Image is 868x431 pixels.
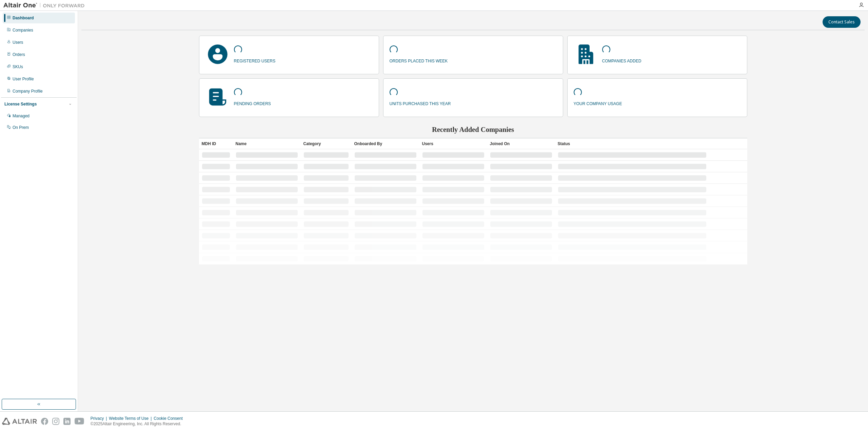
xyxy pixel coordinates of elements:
[236,138,298,149] div: Name
[13,40,23,45] div: Users
[303,138,349,149] div: Category
[574,99,622,107] p: your company usage
[52,418,59,425] img: instagram.svg
[154,416,186,421] div: Cookie Consent
[41,418,48,425] img: facebook.svg
[91,416,109,421] div: Privacy
[63,418,71,425] img: linkedin.svg
[4,101,37,107] div: License Settings
[75,418,84,425] img: youtube.svg
[13,125,29,130] div: On Prem
[3,2,88,9] img: Altair One
[602,56,642,64] p: companies added
[91,421,187,427] p: © 2025 Altair Engineering, Inc. All Rights Reserved.
[13,113,29,119] div: Managed
[490,138,552,149] div: Joined On
[390,56,448,64] p: orders placed this week
[390,99,451,107] p: units purchased this year
[13,15,34,21] div: Dashboard
[234,99,271,107] p: pending orders
[199,125,747,134] h2: Recently Added Companies
[558,138,707,149] div: Status
[13,27,33,33] div: Companies
[109,416,154,421] div: Website Terms of Use
[354,138,417,149] div: Onboarded By
[422,138,485,149] div: Users
[234,56,276,64] p: registered users
[202,138,230,149] div: MDH ID
[13,52,25,57] div: Orders
[2,418,37,425] img: altair_logo.svg
[13,64,23,70] div: SKUs
[13,76,34,82] div: User Profile
[823,16,861,28] button: Contact Sales
[13,89,43,94] div: Company Profile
